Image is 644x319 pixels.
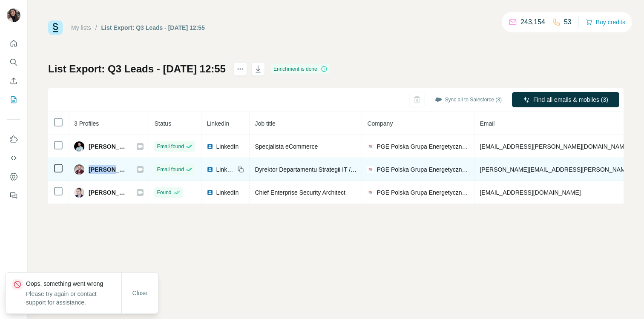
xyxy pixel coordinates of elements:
h1: List Export: Q3 Leads - [DATE] 12:55 [48,62,226,76]
img: LinkedIn logo [207,143,213,150]
li: / [95,23,97,32]
img: company-logo [367,143,374,150]
button: Sync all to Salesforce (3) [429,93,508,106]
p: 53 [564,17,572,27]
p: Oops, something went wrong [26,279,121,288]
img: Avatar [74,187,84,198]
span: PGE Polska Grupa Energetyczna Spółka Akcyjna [377,165,469,174]
button: Find all emails & mobiles (3) [512,92,619,107]
span: [PERSON_NAME] [89,142,128,151]
img: Avatar [74,141,84,152]
span: Email found [157,166,184,173]
button: Buy credits [586,16,625,28]
img: Avatar [7,9,20,22]
span: [PERSON_NAME] [89,188,128,197]
img: Surfe Logo [48,20,63,35]
span: PGE Polska Grupa Energetyczna Spółka Akcyjna [377,142,469,151]
span: [EMAIL_ADDRESS][PERSON_NAME][DOMAIN_NAME] [480,143,630,150]
button: Use Surfe API [7,150,20,166]
span: Job title [255,120,275,127]
button: Use Surfe on LinkedIn [7,132,20,147]
span: 3 Profiles [74,120,99,127]
a: My lists [71,24,91,31]
button: Quick start [7,36,20,51]
span: [PERSON_NAME] [89,165,128,174]
div: List Export: Q3 Leads - [DATE] 12:55 [101,23,205,32]
span: LinkedIn [216,165,235,174]
span: Email [480,120,494,127]
img: company-logo [367,189,374,196]
span: Dyrektor Departamentu Strategii IT / CIO [255,166,362,173]
button: Dashboard [7,169,20,184]
span: LinkedIn [207,120,229,127]
span: Close [132,289,148,297]
span: Specjalista eCommerce [255,143,318,150]
div: Enrichment is done [271,64,330,74]
span: Email found [157,143,184,150]
span: LinkedIn [216,142,239,151]
button: My lists [7,92,20,107]
button: Feedback [7,188,20,203]
span: Find all emails & mobiles (3) [533,95,608,104]
img: LinkedIn logo [207,166,213,173]
span: Status [154,120,171,127]
img: Avatar [74,164,84,175]
button: actions [233,62,247,76]
button: Enrich CSV [7,73,20,89]
span: [EMAIL_ADDRESS][DOMAIN_NAME] [480,189,581,196]
span: Company [367,120,393,127]
img: company-logo [367,166,374,173]
span: Found [157,189,171,196]
span: LinkedIn [216,188,239,197]
p: Please try again or contact support for assistance. [26,290,121,307]
img: LinkedIn logo [207,189,213,196]
span: Chief Enterprise Security Architect [255,189,345,196]
button: Search [7,55,20,70]
span: PGE Polska Grupa Energetyczna Spółka Akcyjna [377,188,469,197]
p: 243,154 [520,17,545,27]
button: Close [126,285,154,301]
